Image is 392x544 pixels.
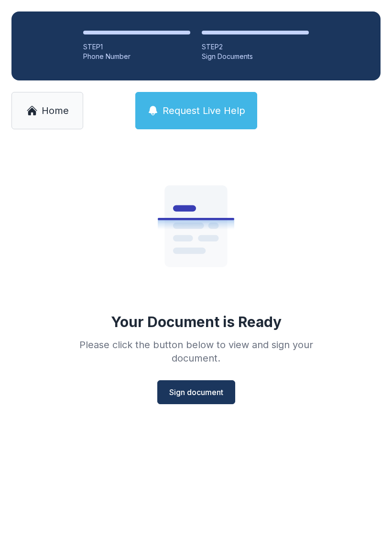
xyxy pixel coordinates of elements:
span: Home [42,104,69,117]
div: STEP 1 [83,42,190,52]
div: Your Document is Ready [111,313,282,330]
span: Request Live Help [163,104,245,117]
span: Sign document [169,386,223,398]
div: Phone Number [83,52,190,61]
div: Sign Documents [202,52,309,61]
div: Please click the button below to view and sign your document. [58,338,334,365]
div: STEP 2 [202,42,309,52]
